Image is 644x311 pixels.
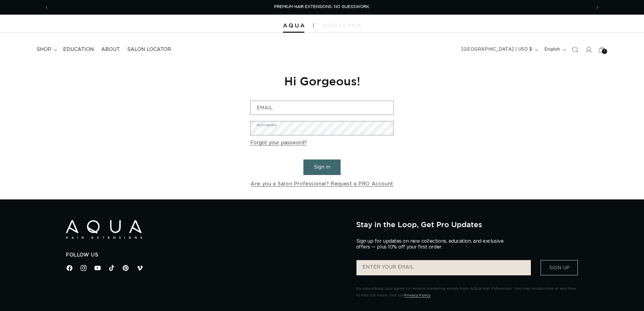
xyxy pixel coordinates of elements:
[604,49,606,54] span: 5
[59,43,98,56] a: Education
[356,220,578,229] h2: Stay in the Loop, Get Pro Updates
[591,2,604,13] button: Next announcement
[541,260,578,275] button: Sign Up
[274,5,370,9] span: PREMIUM HAIR EXTENSIONS. NO GUESSWORK.
[541,44,568,55] button: English
[127,46,171,53] span: Salon Locator
[462,46,532,53] span: [GEOGRAPHIC_DATA] | USD $
[33,43,59,56] summary: shop
[404,293,431,297] a: Privacy Policy
[40,2,53,13] button: Previous announcement
[356,260,531,275] input: ENTER YOUR EMAIL
[63,46,94,53] span: Education
[251,101,393,115] input: Email
[123,43,175,56] a: Salon Locator
[98,43,123,56] a: About
[101,46,120,53] span: About
[356,238,509,250] p: Sign up for updates on new collections, education, and exclusive offers — plus 10% off your first...
[66,220,142,239] img: Aqua Hair Extensions
[283,23,304,28] img: Aqua Hair Extensions
[250,73,394,88] h1: Hi Gorgeous!
[323,23,361,27] img: aqualyna.com
[250,138,307,147] a: Forgot your password?
[568,43,582,56] summary: Search
[66,252,347,258] h2: Follow Us
[356,285,578,298] p: By subscribing, you agree to receive marketing emails from AQUA Hair Extensions. You may unsubscr...
[458,44,541,55] button: [GEOGRAPHIC_DATA] | USD $
[544,46,560,53] span: English
[251,180,393,188] a: Are you a Salon Professional? Request a PRO Account
[303,159,341,175] button: Sign in
[37,46,51,53] span: shop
